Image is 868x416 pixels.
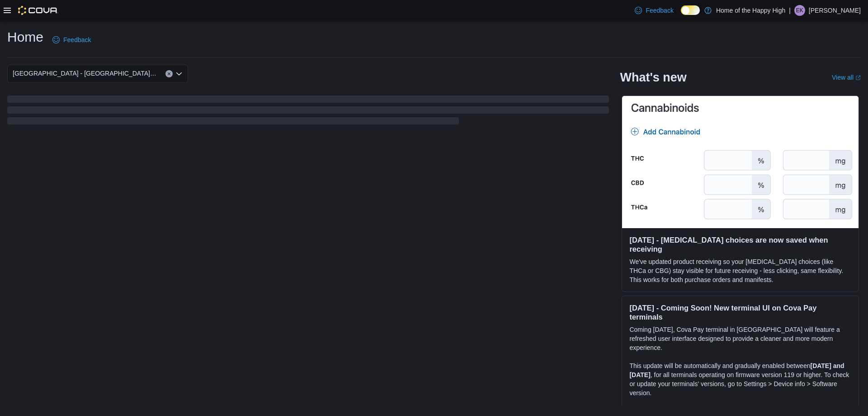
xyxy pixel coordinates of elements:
p: Home of the Happy High [716,5,785,16]
input: Dark Mode [681,5,700,15]
button: Open list of options [175,70,183,77]
p: [PERSON_NAME] [809,5,861,16]
button: Clear input [165,70,173,77]
svg: External link [855,75,861,81]
span: EK [796,5,803,16]
a: Feedback [631,1,677,19]
h3: [DATE] - [MEDICAL_DATA] choices are now saved when receiving [629,235,851,253]
span: Feedback [646,6,673,15]
a: Feedback [49,31,94,49]
p: This update will be automatically and gradually enabled between , for all terminals operating on ... [629,361,851,397]
img: Cova [18,6,58,15]
span: Loading [7,97,609,126]
span: [GEOGRAPHIC_DATA] - [GEOGRAPHIC_DATA] - Fire & Flower [13,68,156,79]
span: Feedback [63,35,91,44]
p: Coming [DATE], Cova Pay terminal in [GEOGRAPHIC_DATA] will feature a refreshed user interface des... [629,325,851,352]
h2: What's new [620,70,686,85]
div: Evan Kaybidge [794,5,805,16]
h1: Home [7,28,43,46]
a: View allExternal link [832,74,861,81]
h3: [DATE] - Coming Soon! New terminal UI on Cova Pay terminals [629,303,851,321]
p: We've updated product receiving so your [MEDICAL_DATA] choices (like THCa or CBG) stay visible fo... [629,257,851,284]
p: | [789,5,791,16]
strong: [DATE] and [DATE] [629,362,844,378]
